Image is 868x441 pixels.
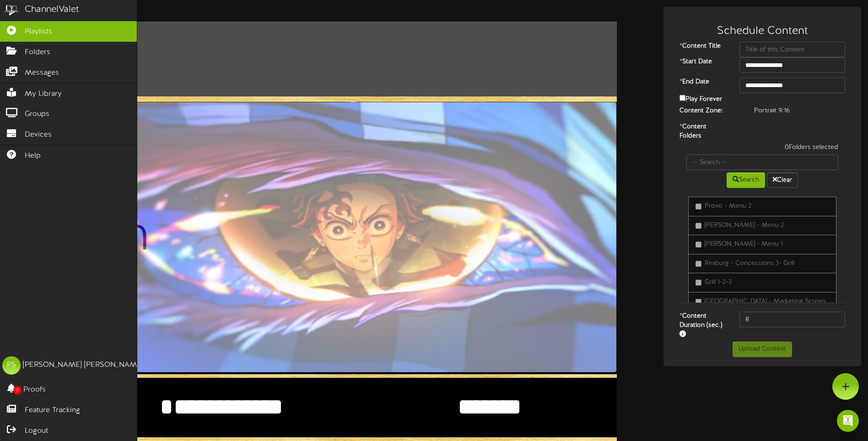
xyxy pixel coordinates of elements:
label: Play Forever [679,93,722,104]
button: Clear [767,172,798,188]
span: Devices [25,130,52,140]
span: [GEOGRAPHIC_DATA] - Marketing Screen [705,298,825,305]
div: PS [2,356,21,375]
div: Open Intercom Messenger [837,410,859,432]
div: Portrait 9:16 [747,106,852,116]
span: Rexburg - Concessions 3- Grill [705,260,794,267]
input: 15 [739,312,845,327]
span: Proofs [23,385,46,395]
input: Provo - Menu 2 [695,204,701,209]
div: [PERSON_NAME] [PERSON_NAME] [23,360,143,370]
label: Content Title [673,42,733,51]
input: [PERSON_NAME] - Menu 1 [695,242,701,248]
div: ChannelValet [25,3,79,17]
label: Content Folders [673,122,733,141]
input: -- Search -- [686,154,838,170]
label: Content Duration (sec.) [673,312,733,339]
span: 0 [13,386,22,395]
input: Play Forever [679,95,685,101]
input: Rexburg - Concessions 3- Grill [695,261,701,267]
label: Content Zone: [673,106,747,116]
input: [GEOGRAPHIC_DATA] - Marketing Screen [695,299,701,305]
label: End Date [673,77,733,87]
span: My Library [25,89,62,99]
input: Grill 1-2-3 [695,280,701,286]
span: Logout [25,426,48,436]
input: [PERSON_NAME] - Menu 2 [695,223,701,229]
span: Messages [25,68,59,78]
label: Start Date [673,57,733,66]
span: Groups [25,109,49,120]
span: Help [25,151,41,161]
span: Provo - Menu 2 [705,203,751,209]
button: Upload Content [733,342,792,357]
span: Playlists [25,27,52,37]
span: [PERSON_NAME] - Menu 1 [705,241,783,248]
span: Feature Tracking [25,405,80,416]
span: Folders [25,47,50,58]
input: Title of this Content [739,42,845,57]
span: Grill 1-2-3 [705,279,732,286]
h3: Schedule Content [673,25,852,37]
span: [PERSON_NAME] - Menu 2 [705,222,784,229]
div: 0 Folders selected [679,143,845,154]
button: Search [727,172,765,188]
